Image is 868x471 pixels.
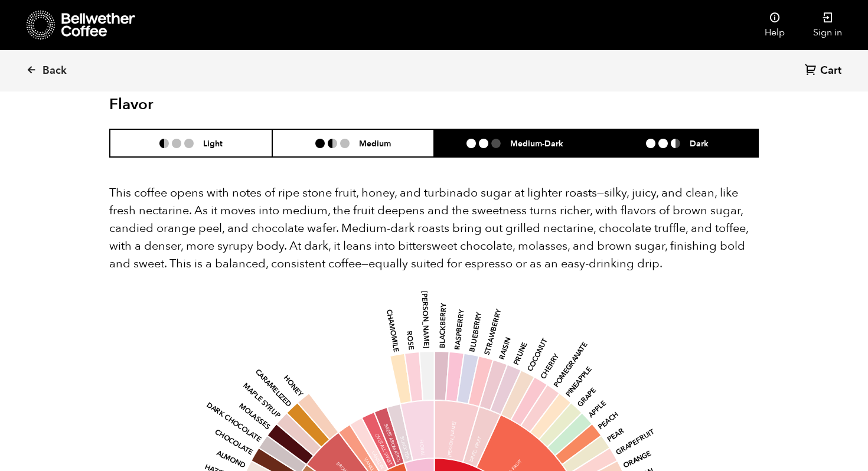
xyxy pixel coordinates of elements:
h6: Medium [359,138,391,148]
span: Cart [820,64,841,78]
span: Back [43,64,67,78]
h6: Light [203,138,223,148]
p: This coffee opens with notes of ripe stone fruit, honey, and turbinado sugar at lighter roasts—si... [109,184,759,273]
h6: Dark [690,138,709,148]
h6: Medium-Dark [510,138,563,148]
a: Cart [805,63,844,79]
h2: Flavor [109,96,326,114]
